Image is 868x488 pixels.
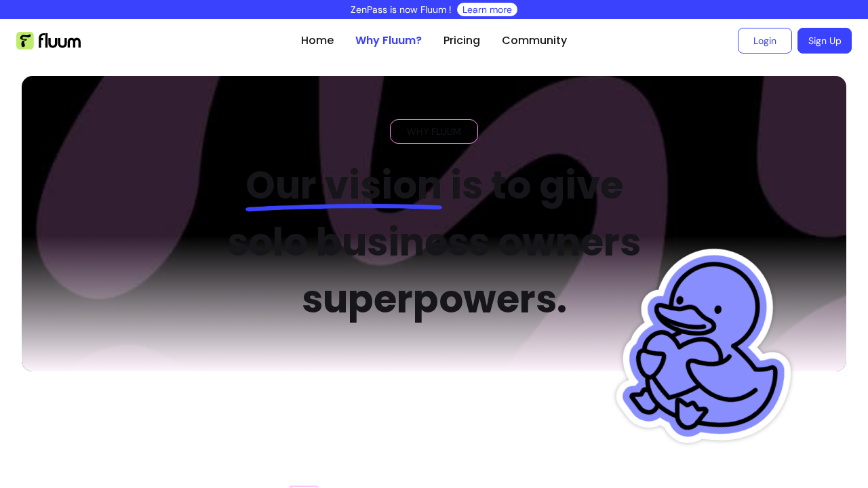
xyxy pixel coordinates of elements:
span: Our vision [245,159,442,212]
img: Fluum Logo [16,32,81,49]
span: WHY FLUUM [401,125,467,138]
a: Learn more [462,3,512,16]
img: Fluum Duck sticker [604,215,818,481]
p: ZenPass is now Fluum ! [351,3,452,16]
a: Home [301,33,334,49]
a: Sign Up [797,28,852,54]
a: Login [738,28,792,54]
h2: is to give solo business owners superpowers. [205,157,664,328]
a: Pricing [443,33,480,49]
a: Community [502,33,567,49]
a: Why Fluum? [355,33,422,49]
